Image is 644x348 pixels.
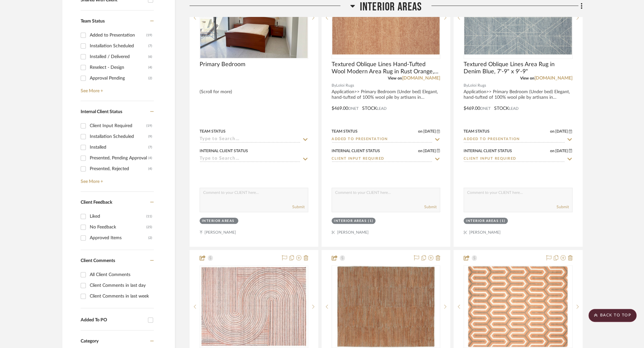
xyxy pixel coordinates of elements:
[90,142,148,152] div: Installed
[90,121,146,131] div: Client Input Required
[90,222,146,232] div: No Feedback
[90,62,148,73] div: Reselect - Design
[148,142,152,152] div: (7)
[146,30,152,40] div: (19)
[81,317,145,323] div: Added To PO
[148,41,152,51] div: (7)
[335,266,437,347] img: Sienna Area Rug in Orange/Rust, 8' x 10'
[90,269,152,280] div: All Client Comments
[146,211,152,222] div: (11)
[90,30,146,40] div: Added to Presentation
[148,164,152,174] div: (4)
[79,83,154,94] a: See More +
[148,153,152,163] div: (4)
[418,129,423,133] span: on
[588,309,637,322] scroll-to-top-button: BACK TO TOP
[81,339,99,344] span: Category
[423,149,437,153] span: [DATE]
[332,128,358,134] div: Team Status
[418,149,423,153] span: on
[388,76,402,80] span: View on
[332,61,440,75] span: Textured Oblique Lines Hand-Tufted Wool Modern Area Rug in Rust Orange, 7'-9" x 9'-9"
[468,266,568,347] img: Geo Interlock Hand-Tufted Wool Mid-Century Area Rug in Orange/Grey, 8 x 10
[292,204,305,210] button: Submit
[557,204,569,210] button: Submit
[90,233,148,243] div: Approved Items
[200,156,300,162] input: Type to Search…
[334,219,366,224] div: Interior Areas
[555,129,569,134] span: [DATE]
[81,200,112,205] span: Client Feedback
[464,82,468,89] span: By
[146,222,152,232] div: (25)
[424,204,437,210] button: Submit
[90,131,148,142] div: Installation Scheduled
[90,164,148,174] div: Presented, Rejected
[90,153,148,163] div: Presented, Pending Approval
[200,148,248,154] div: Internal Client Status
[464,156,564,162] input: Type to Search…
[200,137,300,143] input: Type to Search…
[146,121,152,131] div: (19)
[90,73,148,83] div: Approval Pending
[90,41,148,51] div: Installation Scheduled
[81,19,105,23] span: Team Status
[520,76,534,80] span: View on
[500,219,506,224] div: (1)
[148,233,152,243] div: (2)
[81,258,115,263] span: Client Comments
[90,211,146,222] div: Liked
[423,129,437,134] span: [DATE]
[550,129,555,133] span: on
[555,149,569,153] span: [DATE]
[332,156,432,162] input: Type to Search…
[148,131,152,142] div: (9)
[368,219,374,224] div: (1)
[81,109,122,114] span: Internal Client Status
[200,61,245,68] span: Primary Bedroom
[148,73,152,83] div: (2)
[336,82,354,89] span: Loloi Rugs
[464,128,490,134] div: Team Status
[402,76,440,80] a: [DOMAIN_NAME]
[550,149,555,153] span: on
[534,76,572,80] a: [DOMAIN_NAME]
[200,266,308,347] img: Mod Swirl Area Rug in Rust, 8' x 10'
[148,62,152,73] div: (4)
[202,219,234,224] div: Interior Areas
[332,137,432,143] input: Type to Search…
[90,280,152,291] div: Client Comments in last day
[148,51,152,62] div: (6)
[468,82,486,89] span: Loloi Rugs
[200,128,226,134] div: Team Status
[332,82,336,89] span: By
[464,61,572,75] span: Textured Oblique Lines Area Rug in Denim Blue, 7'-9" x 9'-9"
[90,51,148,62] div: Installed / Delivered
[332,148,380,154] div: Internal Client Status
[466,219,498,224] div: Interior Areas
[79,174,154,184] a: See More +
[90,291,152,301] div: Client Comments in last week
[464,137,564,143] input: Type to Search…
[464,148,512,154] div: Internal Client Status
